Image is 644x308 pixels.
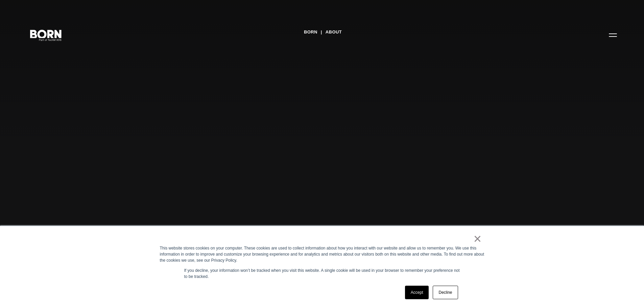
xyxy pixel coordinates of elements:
[405,286,429,299] a: Accept
[184,267,460,280] p: If you decline, your information won’t be tracked when you visit this website. A single cookie wi...
[433,286,458,299] a: Decline
[474,236,482,242] a: ×
[605,28,621,42] button: Open
[326,27,342,37] a: About
[304,27,317,37] a: BORN
[160,245,484,263] div: This website stores cookies on your computer. These cookies are used to collect information about...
